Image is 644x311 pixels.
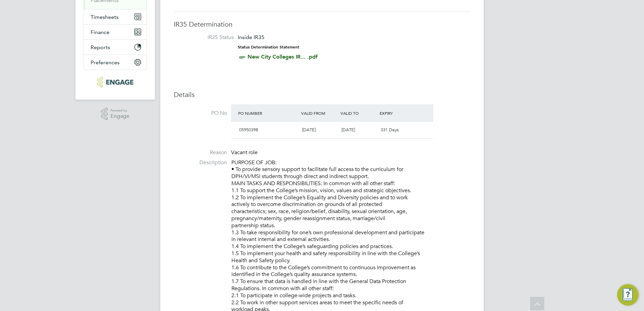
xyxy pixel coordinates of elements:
img: protocol-logo-retina.png [97,77,133,88]
button: Reports [84,40,147,55]
div: Expiry [378,107,417,119]
button: Finance [84,25,147,39]
span: Finance [91,29,109,35]
button: Timesheets [84,9,147,24]
span: [DATE] [342,127,355,133]
span: Vacant role [231,149,258,156]
button: Engage Resource Center [617,284,639,306]
label: IR35 Status [181,34,234,41]
a: Powered byEngage [101,108,130,120]
span: Preferences [91,59,120,66]
label: Description [174,159,227,166]
h3: IR35 Determination [174,20,470,29]
strong: Status Determination Statement [238,45,299,49]
span: Engage [110,113,129,119]
span: Reports [91,44,110,50]
a: New City Colleges IR... .pdf [248,54,318,60]
label: PO No [174,110,227,117]
a: Go to home page [84,77,147,88]
div: PO Number [236,107,299,119]
h3: Details [174,90,470,99]
button: Preferences [84,55,147,70]
span: Powered by [110,108,129,113]
span: 05950398 [239,127,258,133]
span: [DATE] [302,127,316,133]
span: Timesheets [91,14,119,20]
span: Inside IR35 [238,34,264,40]
label: Reason [174,149,227,156]
div: Valid From [299,107,339,119]
span: 331 Days [381,127,399,133]
div: Valid To [339,107,378,119]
